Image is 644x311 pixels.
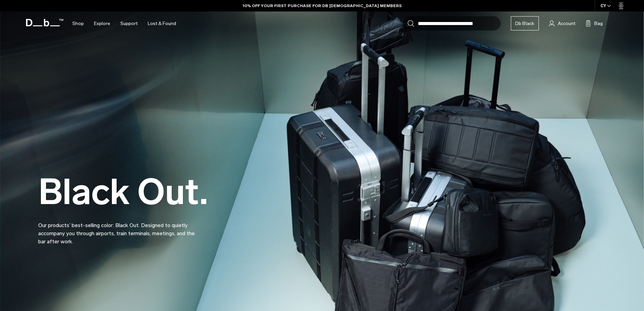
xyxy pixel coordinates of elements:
[511,16,539,30] a: Db Black
[594,20,603,27] span: Bag
[94,12,110,36] a: Explore
[120,12,138,36] a: Support
[38,213,200,246] p: Our products’ best-selling color: Black Out. Designed to quietly accompany you through airports, ...
[586,19,603,27] button: Bag
[243,3,402,9] a: 10% OFF YOUR FIRST PURCHASE FOR DB [DEMOGRAPHIC_DATA] MEMBERS
[38,174,208,210] h2: Black Out.
[148,12,176,36] a: Lost & Found
[72,12,84,36] a: Shop
[558,20,575,27] span: Account
[549,19,575,27] a: Account
[67,12,181,36] nav: Main Navigation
